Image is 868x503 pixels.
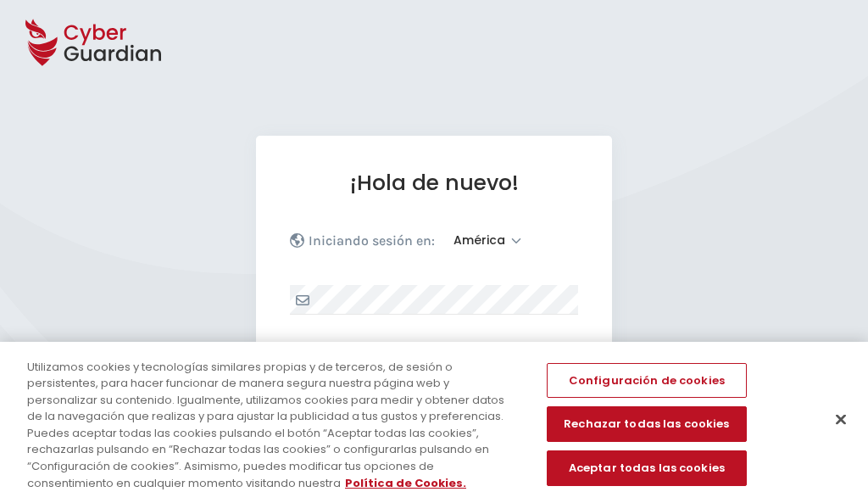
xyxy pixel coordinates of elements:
[290,170,578,196] h1: ¡Hola de nuevo!
[309,232,435,249] p: Iniciando sesión en:
[547,450,747,486] button: Aceptar todas las cookies
[27,359,520,491] div: Utilizamos cookies y tecnologías similares propias y de terceros, de sesión o persistentes, para ...
[822,401,860,439] button: Cerrar
[547,363,747,399] button: Configuración de cookies
[547,407,747,443] button: Rechazar todas las cookies
[345,475,466,491] a: Más información sobre su privacidad, se abre en una nueva pestaña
